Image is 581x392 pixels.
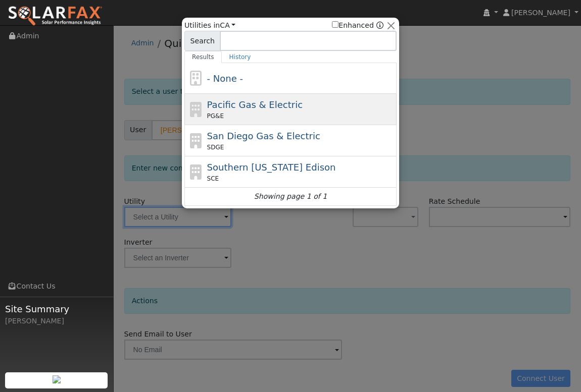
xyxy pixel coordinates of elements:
input: Enhanced [332,21,338,28]
span: Utilities in [184,20,235,31]
a: CA [220,21,235,29]
img: retrieve [53,375,61,383]
span: SDGE [207,143,224,152]
span: Southern [US_STATE] Edison [207,162,336,173]
span: San Diego Gas & Electric [207,131,320,141]
i: Showing page 1 of 1 [254,191,327,202]
span: Search [184,31,220,51]
a: History [222,51,259,63]
span: - None - [207,73,243,84]
span: Pacific Gas & Electric [207,99,303,110]
div: [PERSON_NAME] [5,316,108,326]
span: Site Summary [5,302,108,316]
label: Enhanced [332,20,374,31]
span: Show enhanced providers [332,20,383,31]
a: Results [184,51,222,63]
span: PG&E [207,111,224,121]
span: SCE [207,174,219,183]
span: [PERSON_NAME] [511,9,570,17]
a: Enhanced Providers [376,21,383,29]
img: SolarFax [8,6,103,27]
